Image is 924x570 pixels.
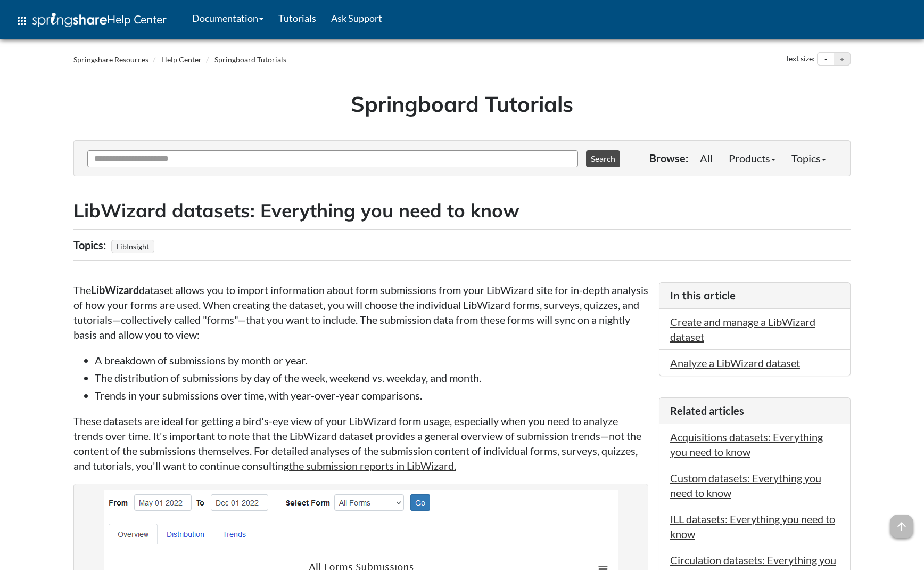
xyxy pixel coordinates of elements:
span: arrow_upward [890,515,913,538]
button: Increase text size [834,53,850,66]
a: Springshare Resources [73,55,148,64]
a: Documentation [185,5,271,31]
div: Topics: [73,235,109,255]
a: Tutorials [271,5,324,31]
a: Products [721,148,783,169]
strong: LibWizard [91,283,139,296]
a: apps Help Center [8,5,174,37]
span: apps [15,14,28,27]
h1: Springboard Tutorials [81,89,843,119]
a: Help Center [161,55,202,64]
li: The distribution of submissions by day of the week, weekend vs. weekday, and month. [95,370,648,385]
h3: In this article [670,288,839,303]
button: Decrease text size [818,53,834,66]
img: Springshare [32,13,107,27]
p: These datasets are ideal for getting a bird's-eye view of your LibWizard form usage, especially w... [73,413,648,473]
a: LibInsight [115,239,151,254]
p: Browse: [649,151,688,166]
span: Related articles [670,404,744,417]
span: Help Center [107,12,167,26]
a: Topics [783,148,834,169]
a: Acquisitions datasets: Everything you need to know [670,430,823,458]
a: Springboard Tutorials [214,55,286,64]
li: A breakdown of submissions by month or year. [95,353,648,368]
li: Trends in your submissions over time, with year-over-year comparisons. [95,388,648,403]
h2: LibWizard datasets: Everything you need to know [73,198,851,224]
p: The dataset allows you to import information about form submissions from your LibWizard site for ... [73,282,648,342]
a: Create and manage a LibWizard dataset [670,315,815,343]
a: Analyze a LibWizard dataset [670,356,800,369]
a: Custom datasets: Everything you need to know [670,471,821,499]
button: Search [586,150,620,167]
a: ILL datasets: Everything you need to know [670,512,835,540]
a: Ask Support [324,5,390,31]
a: All [692,148,721,169]
div: Text size: [783,52,817,66]
a: arrow_upward [890,516,913,528]
a: the submission reports in LibWizard. [289,459,456,472]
